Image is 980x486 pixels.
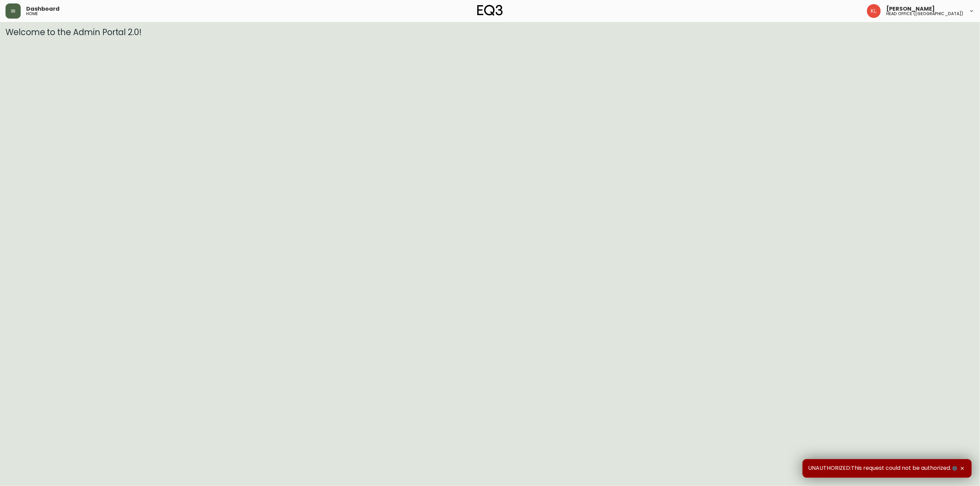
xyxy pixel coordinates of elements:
[26,12,38,16] h5: home
[886,12,963,16] h5: head office ([GEOGRAPHIC_DATA])
[477,5,503,16] img: logo
[808,465,959,472] span: UNAUTHORIZED:This request could not be authorized.
[867,4,881,18] img: 2c0c8aa7421344cf0398c7f872b772b5
[886,6,935,12] span: [PERSON_NAME]
[6,28,974,37] h3: Welcome to the Admin Portal 2.0!
[26,6,60,12] span: Dashboard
